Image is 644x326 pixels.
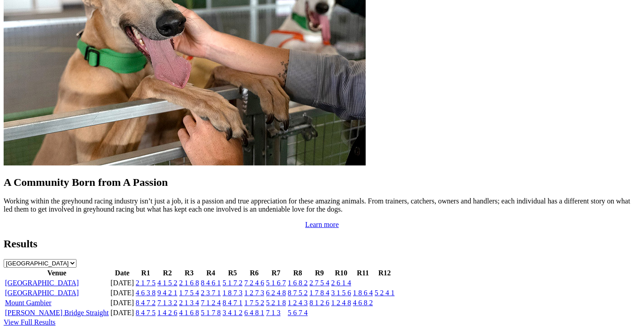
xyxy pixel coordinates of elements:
th: R5 [222,269,243,278]
a: 1 2 4 3 [288,299,308,307]
a: Mount Gambier [5,299,52,307]
a: 7 1 3 [266,309,281,317]
a: 8 4 7 5 [136,309,156,317]
th: R11 [353,269,373,278]
a: 2 6 1 4 [331,279,351,287]
a: 5 1 7 2 [223,279,243,287]
p: Working within the greyhound racing industry isn’t just a job, it is a passion and true appreciat... [4,197,640,213]
a: 4 6 3 8 [136,289,156,297]
a: 6 2 4 8 [266,289,286,297]
a: 8 1 2 6 [310,299,329,307]
th: R8 [287,269,308,278]
a: 1 4 2 6 [157,309,177,317]
th: R4 [200,269,221,278]
a: 7 1 3 2 [157,299,177,307]
a: 2 7 5 4 [310,279,329,287]
a: 4 6 8 2 [353,299,373,307]
td: [DATE] [110,308,134,317]
a: [GEOGRAPHIC_DATA] [5,279,79,287]
th: R12 [374,269,395,278]
th: R3 [179,269,200,278]
a: 7 2 4 6 [244,279,264,287]
th: R7 [266,269,286,278]
a: 7 1 2 4 [201,299,221,307]
a: 1 8 7 3 [223,289,243,297]
a: 5 1 6 7 [266,279,286,287]
a: 1 2 7 3 [244,289,264,297]
a: 1 7 5 2 [244,299,264,307]
h2: Results [4,238,640,250]
th: R1 [135,269,156,278]
a: 2 1 6 8 [179,279,199,287]
a: 6 4 8 1 [244,309,264,317]
h2: A Community Born from A Passion [4,176,640,189]
a: Learn more [305,221,339,228]
th: R2 [157,269,178,278]
a: 1 8 6 4 [353,289,373,297]
a: 5 2 4 1 [375,289,395,297]
a: 4 1 5 2 [157,279,177,287]
a: 8 4 6 1 [201,279,221,287]
a: [PERSON_NAME] Bridge Straight [5,309,109,317]
td: [DATE] [110,288,134,298]
a: 1 7 5 4 [179,289,199,297]
th: R6 [244,269,265,278]
a: 2 1 3 4 [179,299,199,307]
a: 5 1 7 8 [201,309,221,317]
th: R10 [331,269,352,278]
a: 1 7 8 4 [310,289,329,297]
a: 5 2 1 8 [266,299,286,307]
a: 4 1 6 8 [179,309,199,317]
a: 1 2 4 8 [331,299,351,307]
a: 1 6 8 2 [288,279,308,287]
a: 8 4 7 2 [136,299,156,307]
th: R9 [309,269,330,278]
a: View Full Results [4,318,56,326]
td: [DATE] [110,298,134,307]
a: [GEOGRAPHIC_DATA] [5,289,79,297]
a: 9 4 2 1 [157,289,177,297]
a: 3 4 1 2 [223,309,243,317]
th: Date [110,269,134,278]
a: 2 1 7 5 [136,279,156,287]
a: 2 3 7 1 [201,289,221,297]
a: 8 7 5 2 [288,289,308,297]
a: 5 6 7 4 [288,309,308,317]
a: 8 4 7 1 [223,299,243,307]
td: [DATE] [110,279,134,288]
a: 3 1 5 6 [331,289,351,297]
th: Venue [5,269,109,278]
